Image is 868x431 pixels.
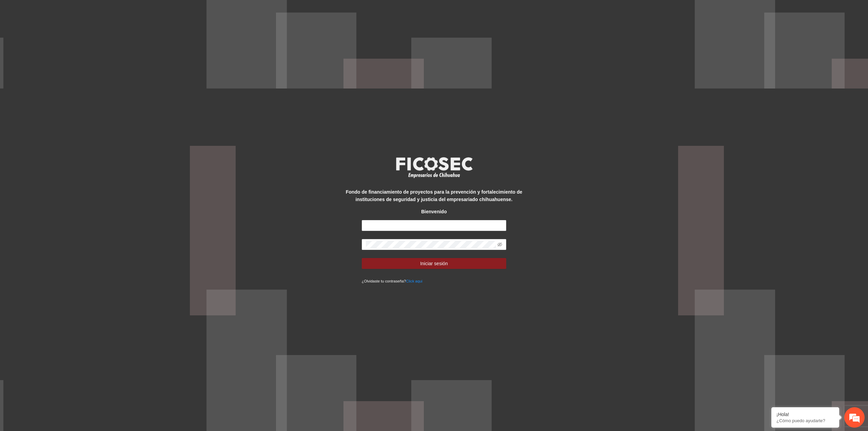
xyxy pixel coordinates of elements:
span: eye-invisible [497,242,502,247]
div: ¡Hola! [776,412,834,417]
small: ¿Olvidaste tu contraseña? [362,279,422,283]
img: logo [392,155,476,180]
strong: Fondo de financiamiento de proyectos para la prevención y fortalecimiento de instituciones de seg... [346,189,522,202]
span: Iniciar sesión [420,260,448,267]
p: ¿Cómo puedo ayudarte? [776,418,834,423]
a: Click aqui [406,279,422,283]
strong: Bienvenido [421,209,447,214]
button: Iniciar sesión [362,258,507,269]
